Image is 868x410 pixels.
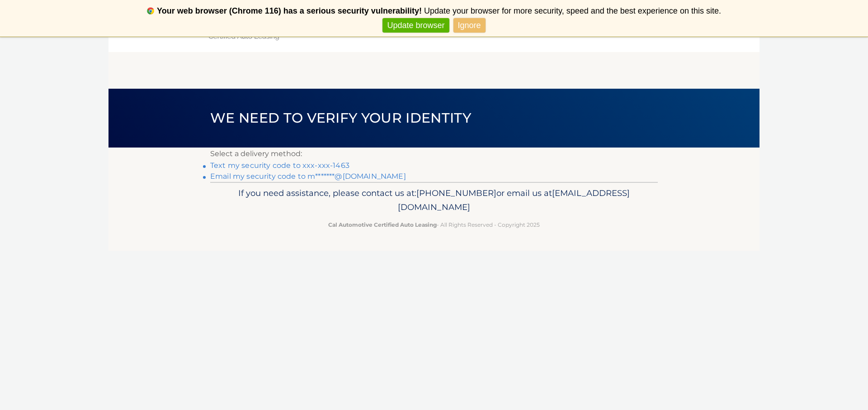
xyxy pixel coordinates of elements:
[416,188,496,198] span: [PHONE_NUMBER]
[216,220,652,229] p: - All Rights Reserved - Copyright 2025
[382,18,449,33] a: Update browser
[210,110,471,126] span: We need to verify your identity
[210,172,406,181] a: Email my security code to m*******@[DOMAIN_NAME]
[424,6,721,15] span: Update your browser for more security, speed and the best experience on this site.
[157,6,422,15] b: Your web browser (Chrome 116) has a serious security vulnerability!
[210,161,349,170] a: Text my security code to xxx-xxx-1463
[210,148,658,160] p: Select a delivery method:
[328,221,437,228] strong: Cal Automotive Certified Auto Leasing
[453,18,486,33] a: Ignore
[216,186,652,215] p: If you need assistance, please contact us at: or email us at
